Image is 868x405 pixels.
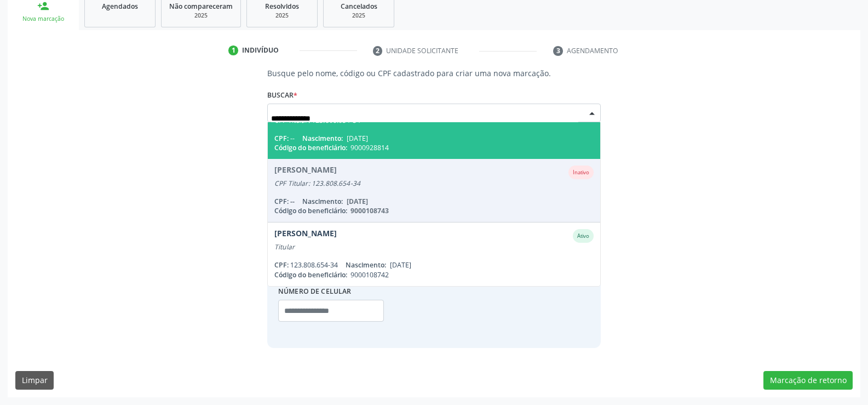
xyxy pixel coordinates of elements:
[350,143,389,152] span: 9000928814
[274,229,337,243] div: [PERSON_NAME]
[274,143,347,152] span: Código do beneficiário:
[577,232,589,239] small: Ativo
[274,134,289,143] span: CPF:
[274,243,594,252] div: Titular
[242,45,279,55] div: Indivíduo
[255,12,309,20] div: 2025
[274,134,594,143] div: --
[390,260,411,270] span: [DATE]
[15,15,71,23] div: Nova marcação
[341,2,377,11] span: Cancelados
[302,134,343,143] span: Nascimento:
[274,260,594,270] div: 123.808.654-34
[274,270,347,279] span: Código do beneficiário:
[15,371,54,390] button: Limpar
[278,283,352,300] label: Número de celular
[267,67,601,79] p: Busque pelo nome, código ou CPF cadastrado para criar uma nova marcação.
[347,134,368,143] span: [DATE]
[274,260,289,270] span: CPF:
[346,260,386,270] span: Nascimento:
[265,2,299,11] span: Resolvidos
[350,270,389,279] span: 9000108742
[267,87,297,104] label: Buscar
[102,2,138,11] span: Agendados
[331,12,386,20] div: 2025
[228,45,238,55] div: 1
[169,2,233,11] span: Não compareceram
[763,371,853,390] button: Marcação de retorno
[169,12,233,20] div: 2025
